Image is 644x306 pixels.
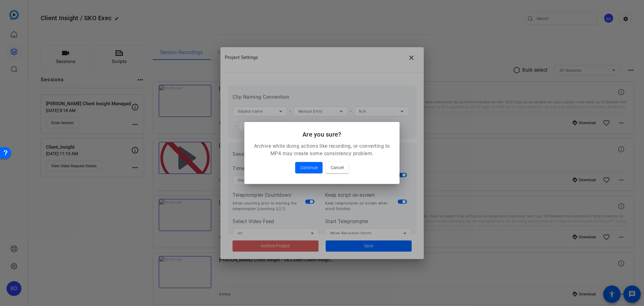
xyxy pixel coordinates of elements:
[252,142,392,157] p: Archive while doing actions like recording, or converting to MP4 may create some consistency prob...
[295,162,323,173] button: Continue
[252,129,392,139] h2: Are you sure?
[331,164,344,171] span: Cancel
[326,162,349,173] button: Cancel
[300,164,318,171] span: Continue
